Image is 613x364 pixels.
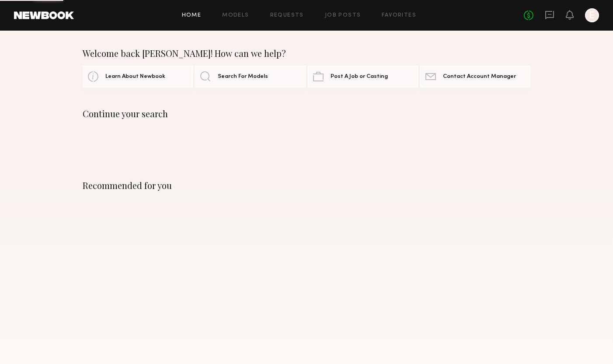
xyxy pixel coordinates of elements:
[270,13,304,18] a: Requests
[195,66,305,87] a: Search For Models
[382,13,416,18] a: Favorites
[182,13,202,18] a: Home
[83,48,530,59] div: Welcome back [PERSON_NAME]! How can we help?
[331,74,388,80] span: Post A Job or Casting
[218,74,268,80] span: Search For Models
[420,66,530,87] a: Contact Account Manager
[222,13,249,18] a: Models
[585,8,599,22] a: E
[83,108,530,119] div: Continue your search
[325,13,361,18] a: Job Posts
[105,74,165,80] span: Learn About Newbook
[308,66,418,87] a: Post A Job or Casting
[83,180,530,191] div: Recommended for you
[443,74,516,80] span: Contact Account Manager
[83,66,193,87] a: Learn About Newbook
